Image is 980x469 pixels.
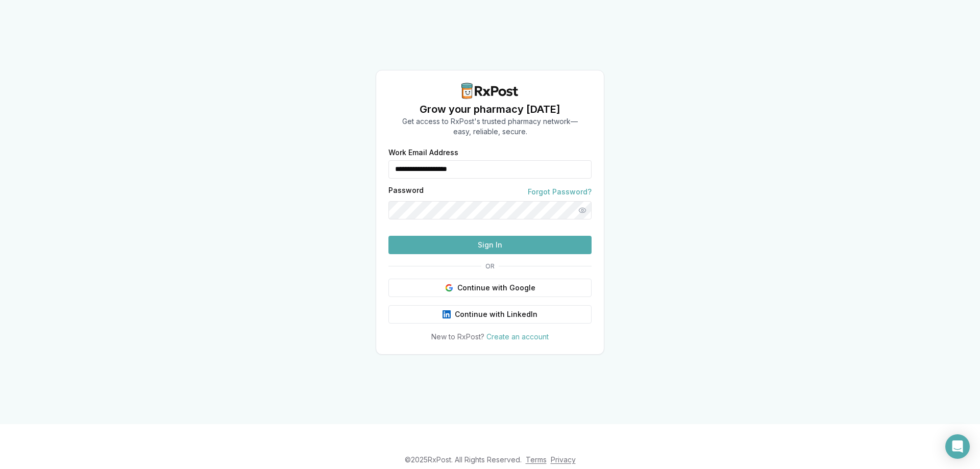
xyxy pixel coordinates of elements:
a: Create an account [486,332,549,341]
button: Continue with Google [388,279,592,297]
img: LinkedIn [443,310,451,318]
h1: Grow your pharmacy [DATE] [402,102,578,116]
a: Terms [526,455,547,464]
button: Sign In [388,236,592,254]
img: Google [445,284,453,292]
a: Forgot Password? [528,187,592,197]
a: Privacy [551,455,576,464]
div: Open Intercom Messenger [945,434,970,459]
img: RxPost Logo [457,83,523,99]
label: Work Email Address [388,149,592,156]
button: Show password [573,201,592,219]
button: Continue with LinkedIn [388,305,592,324]
p: Get access to RxPost's trusted pharmacy network— easy, reliable, secure. [402,116,578,137]
label: Password [388,187,424,197]
span: New to RxPost? [431,332,484,341]
span: OR [481,262,499,270]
